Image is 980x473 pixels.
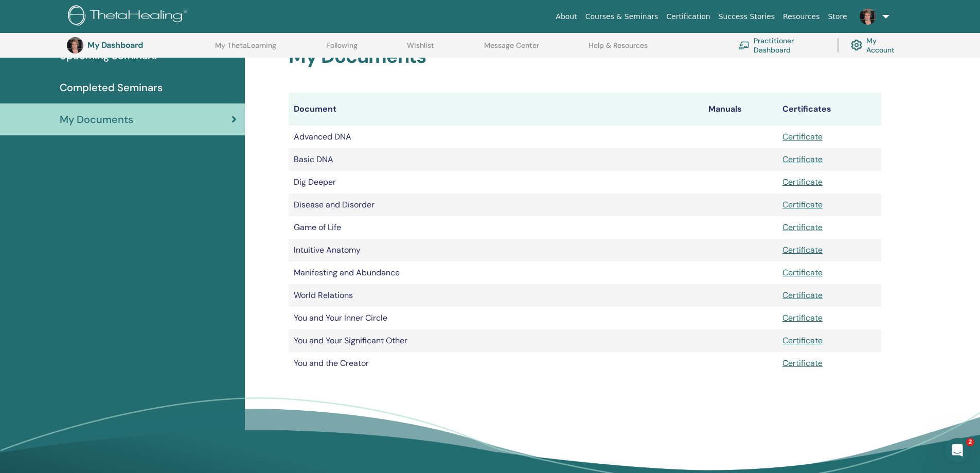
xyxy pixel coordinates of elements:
th: Document [289,93,703,126]
a: Certificate [782,199,823,210]
th: Manuals [703,93,777,126]
td: World Relations [289,284,703,307]
a: Certificate [782,222,823,233]
td: You and Your Inner Circle [289,307,703,329]
td: Intuitive Anatomy [289,239,703,261]
td: Game of Life [289,216,703,239]
a: Certificate [782,177,823,187]
td: Manifesting and Abundance [289,261,703,284]
img: chalkboard-teacher.svg [738,41,750,49]
a: Store [824,7,851,26]
a: Certificate [782,154,823,165]
img: default.jpg [67,37,83,54]
a: Help & Resources [589,41,648,58]
a: My Account [851,34,903,57]
a: Wishlist [407,41,434,58]
td: Dig Deeper [289,171,703,194]
a: Resources [779,7,824,26]
a: Certificate [782,290,823,301]
a: My ThetaLearning [215,41,276,58]
img: logo.png [68,5,191,28]
a: Certificate [782,335,823,346]
a: Practitioner Dashboard [738,34,825,57]
a: Certificate [782,267,823,278]
h3: My Dashboard [87,40,190,50]
iframe: Intercom live chat [945,438,970,463]
td: Basic DNA [289,148,703,171]
a: Courses & Seminars [581,7,663,26]
td: Disease and Disorder [289,194,703,216]
a: Success Stories [715,7,779,26]
a: About [551,7,581,26]
td: You and the Creator [289,352,703,375]
a: Certificate [782,244,823,255]
span: Completed Seminars [60,80,163,95]
a: Certificate [782,131,823,142]
img: cog.svg [851,37,862,53]
span: 2 [966,438,974,446]
a: Certificate [782,358,823,369]
td: Advanced DNA [289,126,703,148]
a: Certification [662,7,714,26]
h2: My Documents [289,45,881,68]
a: Following [326,41,358,58]
th: Certificates [777,93,881,126]
span: My Documents [60,112,133,127]
img: default.jpg [860,8,876,25]
td: You and Your Significant Other [289,329,703,352]
a: Certificate [782,312,823,323]
a: Message Center [484,41,539,58]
